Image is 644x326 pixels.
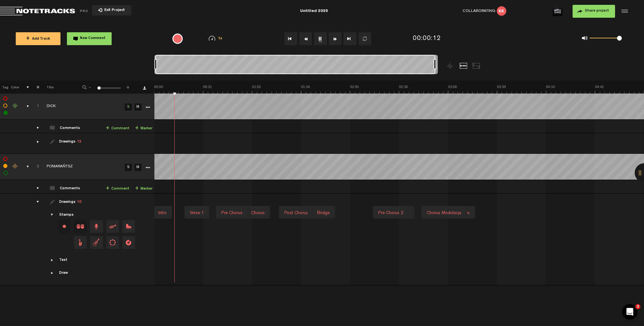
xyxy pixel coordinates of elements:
[585,9,609,13] span: Share project
[209,3,419,19] div: Untitled 2025
[10,154,19,180] td: Change the color of the waveform
[39,154,123,180] td: Click to edit the title POMARAŃTSZ
[312,206,335,219] div: Bridge
[125,104,132,111] a: S
[279,206,313,219] div: Post Chorus
[39,94,123,120] td: Click to edit the title DICK
[315,209,332,218] div: Bridge
[77,200,81,204] span: 10
[573,5,615,18] button: Share project
[106,185,129,193] a: Comment
[74,236,87,249] span: Drag and drop a stamp
[106,220,119,233] span: Drag and drop a stamp
[58,220,71,233] div: Change stamp color.To change the color of an existing stamp, select the stamp on the right and th...
[90,220,103,233] span: Drag and drop a stamp
[29,133,39,154] td: drawings
[74,220,87,233] span: Drag and drop a stamp
[60,126,81,131] div: Comments
[135,186,139,191] span: +
[90,236,103,249] span: Drag and drop a stamp
[30,199,40,205] div: drawings
[106,126,109,131] span: +
[59,271,68,276] div: Draw
[50,258,55,263] span: Showcase text
[199,36,232,41] div: 1x
[47,104,130,110] div: Click to edit the title
[209,36,215,41] img: speedometer.svg
[622,304,638,320] iframe: Intercom live chat
[26,37,50,41] span: Add Track
[144,164,151,170] a: More
[11,103,20,109] div: Change the color of the waveform
[106,186,109,191] span: +
[156,209,169,218] div: Intro
[30,185,40,192] div: comments
[144,104,151,110] a: More
[30,138,40,145] div: drawings
[59,139,81,145] div: Drawings
[143,86,146,90] a: Download comments
[134,164,142,171] a: M
[249,209,267,218] div: Chorus
[60,186,81,192] div: Comments
[11,163,20,169] div: Change the color of the waveform
[246,206,270,219] div: Chorus
[67,32,112,45] button: New Comment
[39,81,74,94] th: Title
[29,120,39,133] td: comments
[122,236,135,249] span: Drag and drop a stamp
[282,209,310,218] div: Post Chorus
[154,84,644,94] img: ruler
[635,304,640,309] span: 3
[29,193,39,285] td: drawings
[413,34,441,44] div: 00:00:12
[29,180,39,193] td: comments
[20,163,30,170] div: comments, stamps & drawings
[50,212,55,218] span: Showcase stamps
[184,206,209,219] div: Verse 1
[284,32,297,45] button: Go to beginning
[135,125,152,132] a: Marker
[16,32,60,45] button: +Add Track
[344,32,356,45] button: Go to end
[172,34,183,44] div: {{ tooltip_message }}
[153,206,172,219] div: Intro
[19,154,29,180] td: comments, stamps & drawings
[125,84,131,88] span: +
[219,209,245,218] div: Pre Chorus
[373,206,409,219] div: Pre Chorus 2
[29,94,39,120] td: Click to change the order number 1
[29,81,39,94] th: #
[50,271,55,276] span: Showcase draw menu
[216,206,248,219] div: Pre Chorus
[358,32,371,45] button: Loop
[187,209,207,218] div: Verse 1
[553,6,562,16] img: ACg8ocKyds8MKy4dpu-nIK-ZHePgZffMhNk-YBXebN-O81xeOtURswA=s96-c
[30,104,40,110] div: Click to change the order number
[10,94,19,120] td: Change the color of the waveform
[19,94,29,120] td: comments, stamps & drawings
[59,258,67,263] div: Text
[314,32,327,45] button: 1x
[424,209,464,218] div: Chorus modulacja
[463,6,509,16] div: Collaborating
[29,154,39,180] td: Click to change the order number 2
[30,164,40,170] div: Click to change the order number
[10,81,19,94] th: Color
[47,164,130,170] div: Click to edit the title
[106,125,129,132] a: Comment
[30,125,40,131] div: comments
[300,3,328,19] div: Untitled 2025
[92,5,131,15] button: Exit Project
[299,32,312,45] button: Rewind
[134,104,142,111] a: M
[20,103,30,110] div: comments, stamps & drawings
[135,185,152,193] a: Marker
[87,84,93,88] span: -
[59,200,81,205] div: Drawings
[59,212,74,218] div: Stamps
[421,206,467,219] div: Chorus modulacja
[329,32,342,45] button: Fast Forward
[102,9,125,12] span: Exit Project
[26,36,30,41] span: +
